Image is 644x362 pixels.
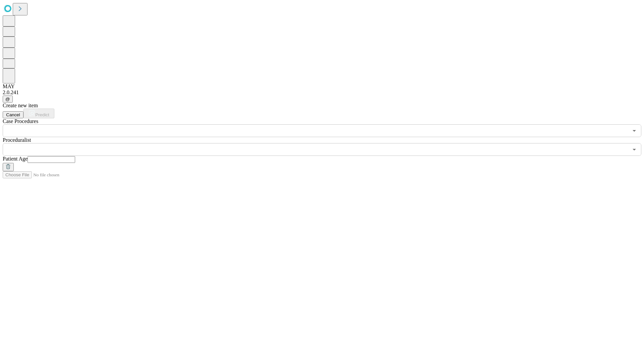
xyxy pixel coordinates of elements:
[630,126,639,135] button: Open
[630,145,639,154] button: Open
[3,103,38,108] span: Create new item
[5,97,10,102] span: @
[3,89,641,96] div: 2.0.241
[3,111,23,118] button: Cancel
[3,118,38,124] span: Scheduled Procedure
[6,112,20,117] span: Cancel
[3,83,641,89] div: MAY
[3,96,13,103] button: @
[3,137,31,143] span: Proceduralist
[35,112,49,117] span: Predict
[3,156,28,162] span: Patient Age
[23,109,54,118] button: Predict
